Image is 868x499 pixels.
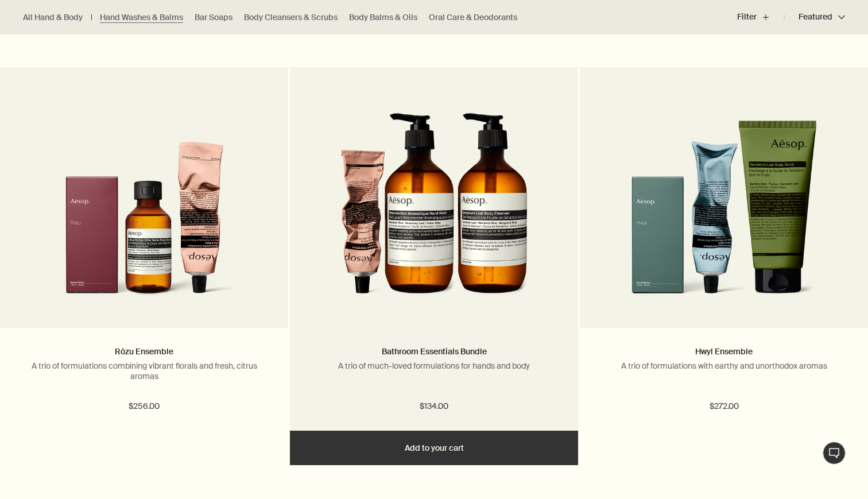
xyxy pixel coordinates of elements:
img: Resurrection Aromatique Hand Wash, Resurrection Aromatique Hand Balm and Geranium Leaf Body Clean... [340,98,528,311]
span: $256.00 [129,400,160,413]
img: Hwyl scented trio [630,98,817,311]
a: Oral Care & Deodorants [429,12,517,23]
button: Featured [784,3,845,31]
p: A trio of much-loved formulations for hands and body [307,361,561,371]
button: Filter [737,3,784,31]
a: Body Cleansers & Scrubs [244,12,338,23]
a: Bar Soaps [195,12,232,23]
a: All Hand & Body [23,12,83,23]
span: $134.00 [420,400,448,413]
a: Rōzu Ensemble [115,346,173,357]
div: Online-only offer [591,477,652,488]
a: Hand Washes & Balms [100,12,183,23]
a: Hwyl scented trio [580,98,868,328]
a: Body Balms & Oils [349,12,417,23]
a: Bathroom Essentials Bundle [382,346,487,357]
img: Rozu Ensemble [51,98,238,311]
button: Live Assistance [823,442,846,465]
p: A trio of formulations combining vibrant florals and fresh, citrus aromas [17,361,271,381]
a: Hwyl Ensemble [695,346,753,357]
span: $272.00 [710,400,739,413]
a: Resurrection Aromatique Hand Wash, Resurrection Aromatique Hand Balm and Geranium Leaf Body Clean... [290,98,578,328]
button: Add to your cart - $134.00 [290,431,578,465]
p: A trio of formulations with earthy and unorthodox aromas [597,361,851,371]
